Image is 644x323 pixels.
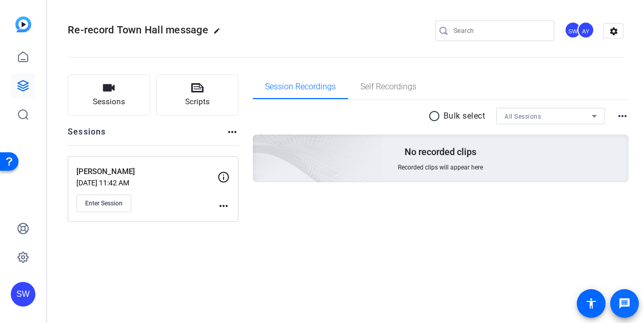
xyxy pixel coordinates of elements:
p: [DATE] 11:42 AM [76,179,217,187]
span: Enter Session [85,199,123,207]
mat-icon: settings [603,24,624,39]
mat-icon: more_horiz [217,200,230,212]
div: SW [565,22,581,39]
div: SW [11,282,35,307]
button: Scripts [156,74,239,116]
ngx-avatar: Steve Winiecki [565,22,582,40]
ngx-avatar: Andrew Yelenosky [577,22,595,40]
mat-icon: more_horiz [226,126,238,138]
button: Sessions [68,74,150,116]
mat-icon: radio_button_unchecked [428,110,444,122]
span: All Sessions [505,113,541,120]
input: Search [454,25,546,37]
div: AY [577,22,594,39]
span: Session Recordings [265,83,336,91]
mat-icon: edit [213,27,226,40]
h2: Sessions [68,126,106,145]
span: Self Recordings [360,83,416,91]
mat-icon: accessibility [585,297,597,310]
p: No recorded clips [405,146,476,158]
mat-icon: more_horiz [616,110,629,122]
mat-icon: message [618,297,631,310]
button: Enter Session [76,195,131,212]
span: Scripts [185,96,210,108]
img: blue-gradient.svg [15,16,31,32]
img: embarkstudio-empty-session.png [138,33,383,256]
p: [PERSON_NAME] [76,166,217,178]
span: Re-record Town Hall message [68,24,208,36]
span: Recorded clips will appear here [398,163,483,172]
p: Bulk select [444,110,486,122]
span: Sessions [93,96,125,108]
